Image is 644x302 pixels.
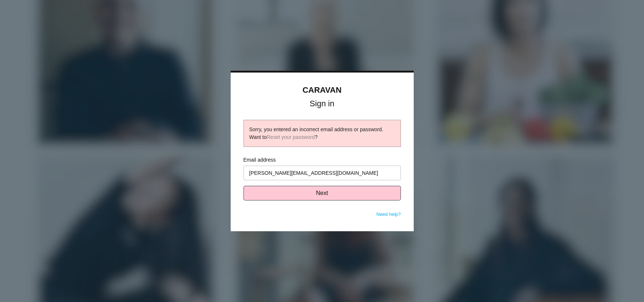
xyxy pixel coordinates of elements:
div: Sorry, you entered an incorrect email address or password. Want to ? [249,126,395,141]
label: Email address [243,156,401,164]
a: CARAVAN [302,85,342,95]
a: Reset your password [267,134,315,140]
a: Need help? [376,211,401,217]
h1: Sign in [243,100,401,107]
button: Next [243,186,401,200]
input: Enter your email address [243,166,401,180]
